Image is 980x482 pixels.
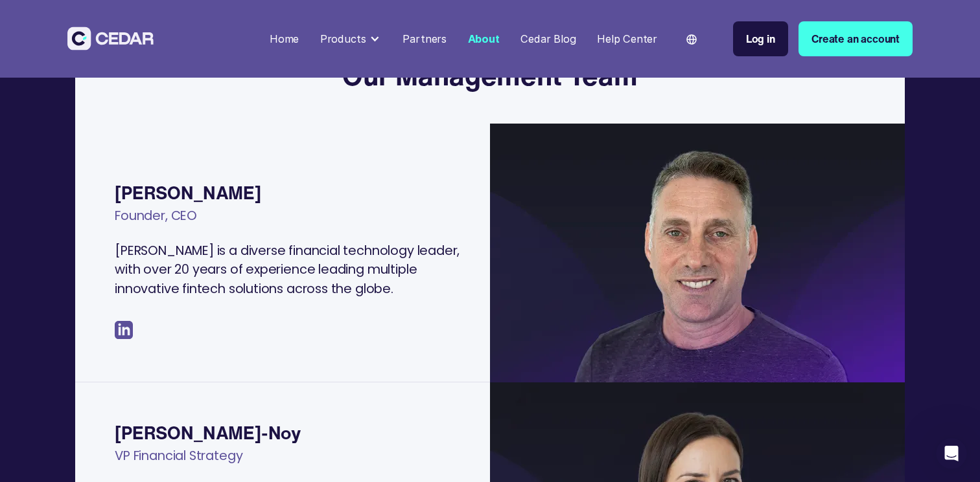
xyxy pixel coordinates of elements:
div: About [468,31,500,47]
div: Cedar Blog [520,31,576,47]
a: Help Center [592,25,662,53]
div: Products [315,25,387,52]
h3: Our Management Team [342,59,638,92]
a: Home [264,25,305,53]
iframe: Intercom live chat [936,438,967,469]
div: Founder, CEO [115,206,463,241]
div: Home [270,31,299,47]
a: Partners [397,25,452,53]
img: world icon [686,34,697,45]
div: VP Financial Strategy [115,446,463,481]
a: Cedar Blog [515,25,581,53]
div: Help Center [597,31,657,47]
a: Log in [733,21,788,56]
a: About [462,25,504,53]
div: [PERSON_NAME] [115,180,463,206]
div: Log in [746,31,775,47]
div: Partners [402,31,447,47]
div: [PERSON_NAME]-Noy [115,420,463,446]
div: Products [320,31,366,47]
a: Create an account [799,21,913,56]
p: [PERSON_NAME] is a diverse financial technology leader, with over 20 years of experience leading ... [115,241,463,298]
